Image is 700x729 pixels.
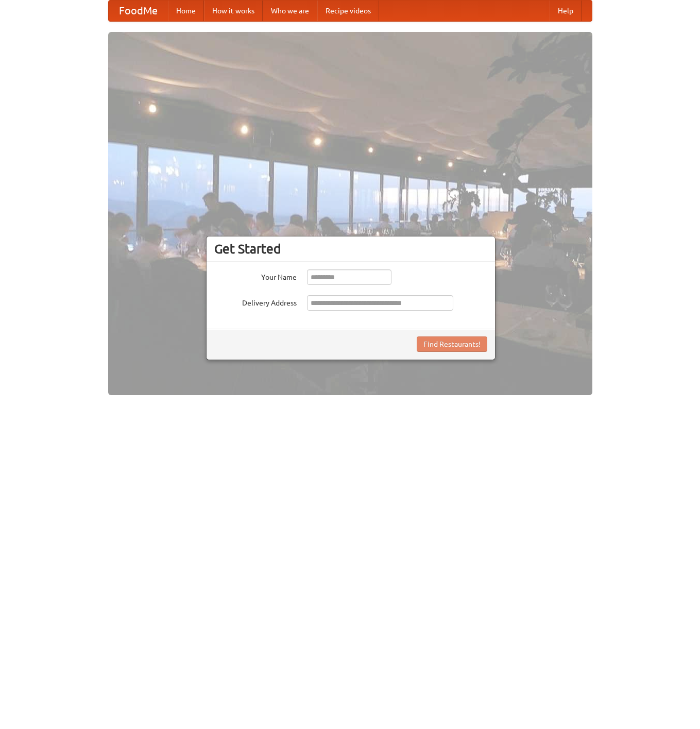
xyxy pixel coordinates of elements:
[214,295,297,308] label: Delivery Address
[214,241,487,257] h3: Get Started
[417,336,487,352] button: Find Restaurants!
[317,1,379,21] a: Recipe videos
[214,269,297,282] label: Your Name
[550,1,582,21] a: Help
[263,1,317,21] a: Who we are
[204,1,263,21] a: How it works
[109,1,168,21] a: FoodMe
[168,1,204,21] a: Home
